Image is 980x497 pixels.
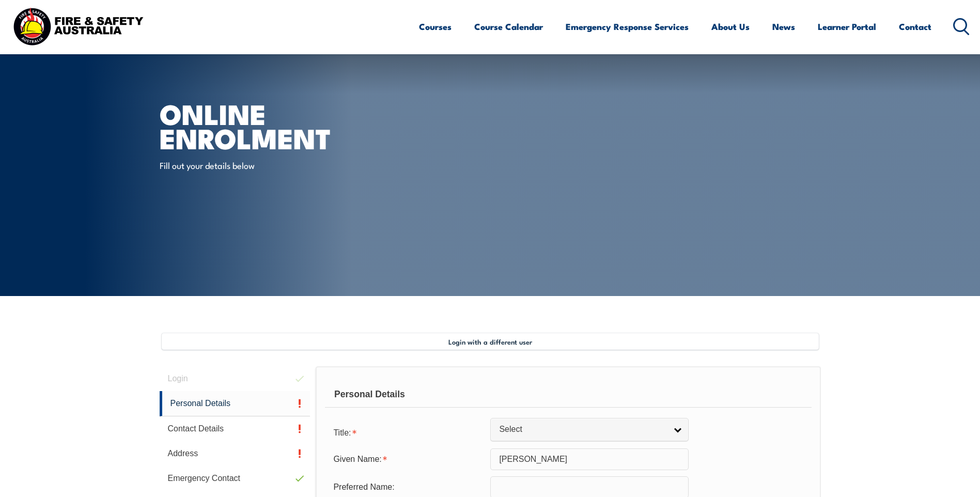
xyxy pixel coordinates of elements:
div: Title is required. [325,422,490,442]
span: Select [499,424,666,435]
div: Preferred Name: [325,477,490,497]
a: Emergency Contact [160,466,310,491]
a: Contact Details [160,416,310,441]
a: Courses [419,13,452,40]
a: Personal Details [160,391,310,416]
h1: Online Enrolment [160,101,415,149]
span: Title: [333,428,351,437]
a: About Us [711,13,750,40]
a: News [772,13,795,40]
p: Fill out your details below [160,159,348,171]
div: Personal Details [325,382,811,408]
a: Address [160,441,310,466]
span: Login with a different user [448,337,532,346]
a: Learner Portal [818,13,876,40]
a: Emergency Response Services [566,13,689,40]
a: Contact [899,13,931,40]
a: Course Calendar [474,13,543,40]
div: Given Name is required. [325,449,490,469]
